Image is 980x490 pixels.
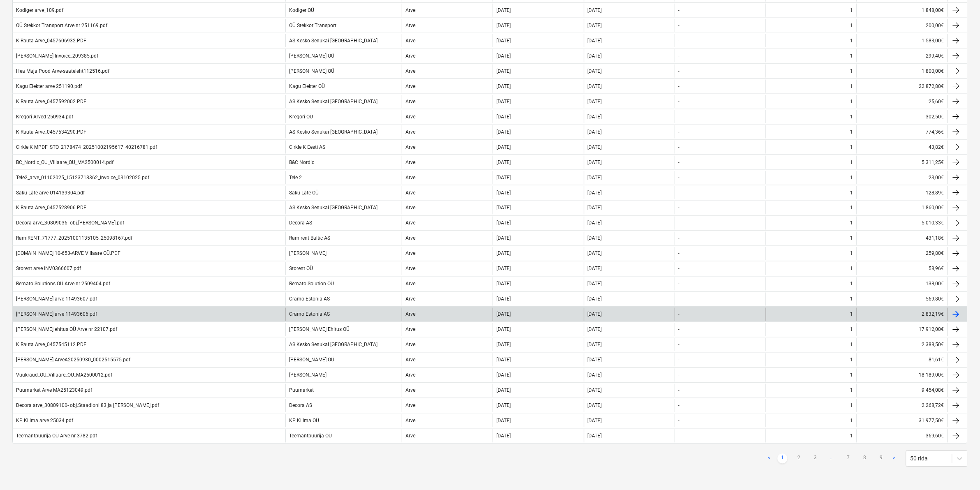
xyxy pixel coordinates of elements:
div: 299,40€ [857,49,948,62]
div: - [679,418,680,424]
div: - [679,7,680,13]
div: 1 [850,205,853,211]
div: [DATE] [588,99,602,104]
div: [DATE] [588,220,602,226]
div: 369,60€ [857,430,948,443]
div: Cirkle K MPDF_STO_2178474_20251002195617_40216781.pdf [16,144,157,150]
div: [DATE] [588,68,602,74]
div: 2 832,19€ [857,308,948,321]
div: [DATE] [588,388,602,393]
div: 1 860,00€ [857,201,948,215]
div: [DATE] [496,99,511,104]
div: Arve [405,144,415,150]
div: K Rauta Arve_0457528906.PDF [16,205,86,211]
div: Arve [405,327,415,333]
div: Arve [405,220,415,226]
div: 128,89€ [857,186,948,199]
div: 1 [850,175,853,180]
div: Arve [405,342,415,348]
div: [DATE] [496,327,511,333]
div: Arve [405,175,415,180]
div: Cramo Estonia AS [289,296,330,302]
div: K Rauta Arve_0457534290.PDF [16,129,86,135]
div: 1 [850,433,853,439]
div: Storent arve INV0366607.pdf [16,266,81,272]
div: 17 912,00€ [857,323,948,336]
div: [DATE] [496,114,511,120]
div: [DATE] [588,312,602,317]
div: [DATE] [588,7,602,13]
div: - [679,99,680,104]
div: 774,36€ [857,125,948,139]
div: 1 [850,190,853,196]
a: ... [827,454,837,464]
div: Decora AS [289,403,312,409]
div: [DATE] [588,357,602,363]
div: [DATE] [588,342,602,348]
div: AS Kesko Senukai [GEOGRAPHIC_DATA] [289,205,378,211]
div: [DATE] [496,175,511,180]
div: 1 [850,266,853,272]
div: [PERSON_NAME] ArveA20250930_0002515575.pdf [16,357,130,363]
div: 9 454,08€ [857,384,948,397]
div: KP Kliima arve 25034.pdf [16,418,73,424]
div: 302,50€ [857,110,948,123]
div: [DATE] [496,23,511,28]
div: [DATE] [496,129,511,135]
div: Arve [405,83,415,89]
div: 1 583,00€ [857,34,948,47]
div: Decora AS [289,220,312,226]
div: 1 [850,220,853,226]
div: [DATE] [588,38,602,44]
div: Arve [405,388,415,393]
div: - [679,236,680,241]
div: [DATE] [496,144,511,150]
div: [PERSON_NAME] arve 11493607.pdf [16,296,97,302]
div: 1 [850,357,853,363]
div: - [679,327,680,333]
a: Previous page [765,454,774,464]
div: 1 [850,418,853,424]
div: B&C Nordic [289,159,314,165]
div: OÜ Stekkor Transport [289,23,336,28]
div: AS Kesko Senukai [GEOGRAPHIC_DATA] [289,99,378,104]
div: [DATE] [588,266,602,272]
div: - [679,251,680,257]
div: Arve [405,38,415,44]
div: 200,00€ [857,19,948,32]
div: Arve [405,68,415,74]
div: [DATE] [496,357,511,363]
div: Arve [405,23,415,28]
div: Arve [405,296,415,302]
div: 1 848,00€ [857,4,948,17]
div: [DATE] [588,251,602,257]
div: 18 189,00€ [857,369,948,382]
div: Tele2_arve_01102025_15123718362_Invoice_03102025.pdf [16,175,149,180]
div: - [679,68,680,74]
div: - [679,144,680,150]
div: - [679,175,680,180]
div: Remato Solutions OÜ Arve nr 2509404.pdf [16,281,110,287]
div: Arve [405,357,415,363]
a: Page 2 [794,454,804,464]
div: - [679,357,680,363]
div: Kagu Elekter OÜ [289,83,325,89]
div: [DATE] [588,281,602,287]
div: Arve [405,7,415,13]
div: 1 [850,144,853,150]
div: [DATE] [588,372,602,378]
div: K Rauta Arve_0457545112.PDF [16,342,86,348]
div: [DATE] [588,205,602,211]
div: [DATE] [496,251,511,257]
div: - [679,433,680,439]
div: OÜ Stekkor Transport Arve nr 251169.pdf [16,23,107,28]
div: 1 800,00€ [857,65,948,78]
div: - [679,312,680,317]
div: Arve [405,53,415,59]
div: Kodiger arve_109.pdf [16,7,63,13]
a: Next page [890,454,899,464]
div: Arve [405,372,415,378]
div: Arve [405,114,415,120]
div: [PERSON_NAME] Ehitus OÜ [289,327,350,333]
